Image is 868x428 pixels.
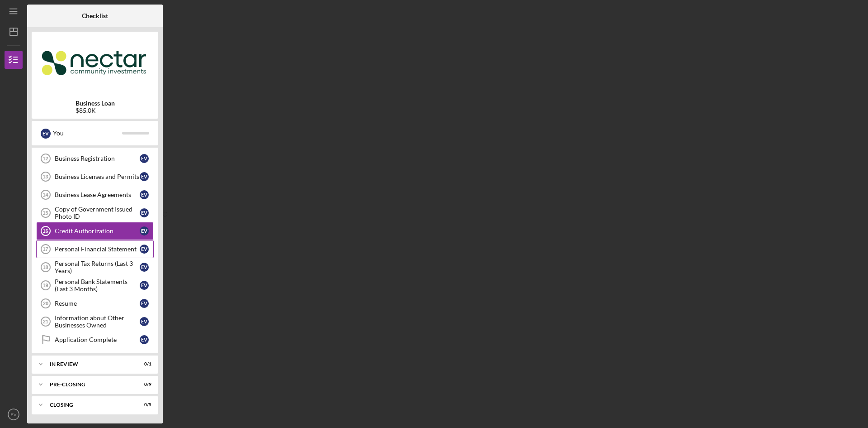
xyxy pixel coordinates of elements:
[55,227,140,235] div: Credit Authorization
[43,301,48,306] tspan: 20
[140,245,149,254] div: E V
[36,149,154,168] a: 12Business RegistrationEV
[36,222,154,240] a: 16Credit AuthorizationEV
[140,154,149,163] div: E V
[55,300,140,307] div: Resume
[135,361,151,367] div: 0 / 1
[82,12,108,19] b: Checklist
[42,174,48,179] tspan: 13
[11,412,17,417] text: EV
[140,226,149,236] div: E V
[36,168,154,186] a: 13Business Licenses and PermitsEV
[43,319,48,324] tspan: 21
[140,335,149,344] div: E V
[55,314,140,329] div: Information about Other Businesses Owned
[55,206,140,220] div: Copy of Government Issued Photo ID
[55,336,140,343] div: Application Complete
[140,172,149,181] div: E V
[135,402,151,408] div: 0 / 5
[55,173,140,180] div: Business Licenses and Permits
[140,299,149,308] div: E V
[36,276,154,294] a: 19Personal Bank Statements (Last 3 Months)EV
[50,361,129,367] div: In Review
[36,186,154,204] a: 14Business Lease AgreementsEV
[32,36,158,91] img: Product logo
[41,129,51,139] div: E V
[42,156,48,161] tspan: 12
[55,191,140,198] div: Business Lease Agreements
[135,382,151,387] div: 0 / 9
[36,313,154,331] a: 21Information about Other Businesses OwnedEV
[75,100,115,107] b: Business Loan
[42,192,48,197] tspan: 14
[55,245,140,253] div: Personal Financial Statement
[55,155,140,162] div: Business Registration
[36,204,154,222] a: 15Copy of Government Issued Photo IDEV
[36,294,154,313] a: 20ResumeEV
[5,405,23,423] button: EV
[50,402,129,408] div: Closing
[140,208,149,217] div: E V
[36,258,154,276] a: 18Personal Tax Returns (Last 3 Years)EV
[140,263,149,272] div: E V
[140,317,149,326] div: E V
[42,264,48,270] tspan: 18
[55,260,140,274] div: Personal Tax Returns (Last 3 Years)
[42,228,48,234] tspan: 16
[36,240,154,258] a: 17Personal Financial StatementEV
[140,281,149,290] div: E V
[42,210,48,216] tspan: 15
[42,246,48,252] tspan: 17
[55,278,140,293] div: Personal Bank Statements (Last 3 Months)
[50,382,129,387] div: Pre-Closing
[140,190,149,199] div: E V
[36,331,154,349] a: Application CompleteEV
[42,283,48,288] tspan: 19
[75,107,115,114] div: $85.0K
[53,125,122,141] div: You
